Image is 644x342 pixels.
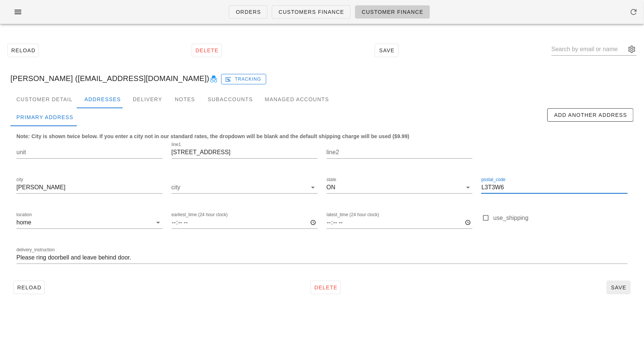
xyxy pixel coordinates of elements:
a: Customers Finance [272,5,351,19]
button: Save [375,44,399,57]
div: Delivery [127,90,168,108]
div: Subaccounts [202,90,259,108]
label: city [16,177,23,183]
div: [PERSON_NAME] ([EMAIL_ADDRESS][DOMAIN_NAME]) [4,66,640,90]
span: Save [378,47,395,53]
span: Customer Finance [361,9,423,15]
a: Orders [229,5,267,19]
label: latest_time (24 hour clock) [327,212,379,218]
input: Search by email or name [552,43,626,55]
div: Addresses [78,90,127,108]
span: Reload [17,285,41,290]
div: home [16,219,31,226]
label: postal_code [481,177,506,183]
label: state [327,177,336,183]
a: Tracking [221,72,266,84]
button: Delete [192,44,222,57]
label: use_shipping [493,214,628,222]
span: Add Another Address [554,112,627,118]
button: Reload [7,44,39,57]
div: locationhome [16,217,163,228]
span: Delete [195,47,219,53]
div: ON [327,184,336,191]
button: Reload [13,281,45,294]
button: Add Another Address [547,108,634,122]
label: location [16,212,32,218]
button: appended action [628,45,637,54]
div: Managed Accounts [259,90,335,108]
div: Customer Detail [10,90,78,108]
span: Orders [235,9,261,15]
button: Save [607,281,631,294]
div: Primary Address [10,108,79,126]
a: Customer Finance [355,5,430,19]
span: Delete [314,285,337,290]
span: Reload [11,47,35,53]
label: earliest_time (24 hour clock) [172,212,228,218]
label: delivery_instruction [16,247,55,253]
b: Note: City is shown twice below. If you enter a city not in our standard rates, the dropdown will... [16,133,409,139]
div: stateON [327,181,473,193]
label: line1 [172,142,181,147]
div: Notes [168,90,202,108]
button: Tracking [221,74,266,84]
span: Tracking [226,76,261,83]
span: Save [610,285,627,290]
button: Delete [311,281,341,294]
div: city [172,181,318,193]
span: Customers Finance [278,9,344,15]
